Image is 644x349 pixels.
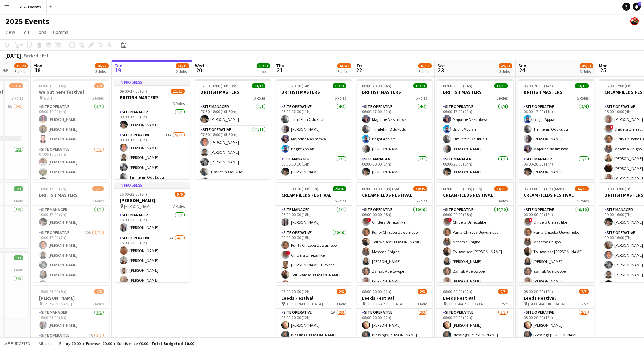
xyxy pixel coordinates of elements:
[59,341,194,346] div: Salary £0.00 + Expenses £0.00 + Subsistence £0.00 =
[5,29,15,35] span: View
[37,341,53,346] span: All jobs
[33,28,49,37] a: Jobs
[3,340,31,347] button: Budgeted
[5,52,21,59] div: [DATE]
[638,2,641,6] span: 7
[630,17,639,25] app-user-avatar: Josh Tutty
[50,28,71,37] a: Comms
[151,341,194,346] span: Total Budgeted £0.00
[633,3,641,11] a: 7
[3,28,18,37] a: View
[5,16,49,26] h1: 2025 Events
[11,341,30,346] span: Budgeted
[42,53,49,58] div: BST
[36,29,46,35] span: Jobs
[53,29,68,35] span: Comms
[14,0,47,14] button: 2025 Events
[19,28,32,37] a: Edit
[22,29,29,35] span: Edit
